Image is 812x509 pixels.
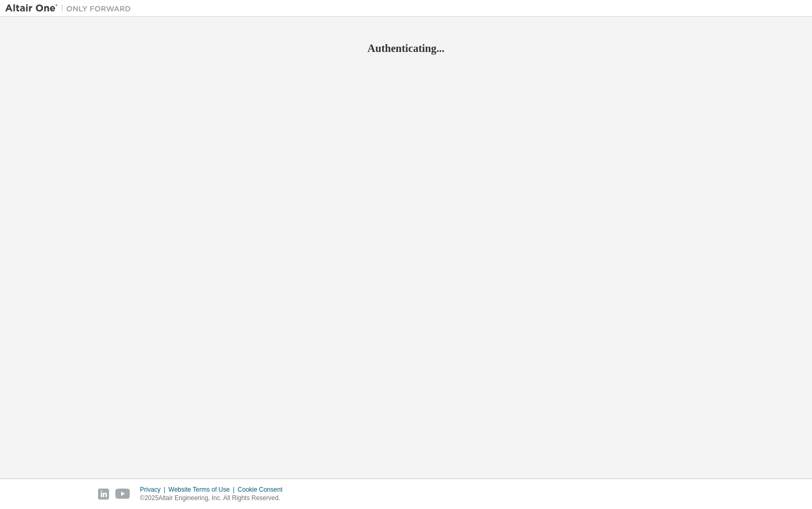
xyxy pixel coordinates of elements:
div: Cookie Consent [237,485,288,494]
div: Website Terms of Use [168,485,237,494]
div: Privacy [140,485,168,494]
img: linkedin.svg [98,489,109,500]
img: youtube.svg [115,489,131,500]
img: Altair One [5,3,136,14]
p: © 2025 Altair Engineering, Inc. All Rights Reserved. [140,494,289,503]
h2: Authenticating... [5,41,807,55]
